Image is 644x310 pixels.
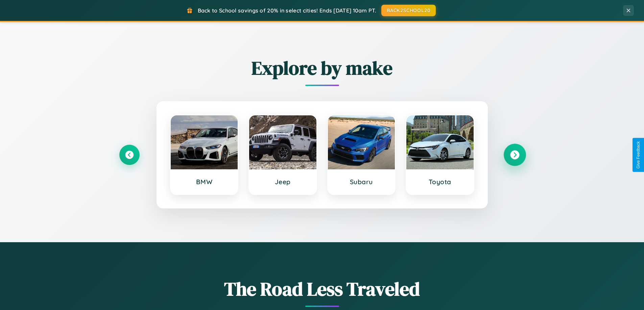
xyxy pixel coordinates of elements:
[636,141,641,169] div: Give Feedback
[256,178,310,186] h3: Jeep
[335,178,388,186] h3: Subaru
[177,178,231,186] h3: BMW
[119,276,525,302] h1: The Road Less Traveled
[119,55,525,81] h2: Explore by make
[413,178,467,186] h3: Toyota
[198,7,376,14] span: Back to School savings of 20% in select cities! Ends [DATE] 10am PT.
[381,5,436,16] button: BACK2SCHOOL20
